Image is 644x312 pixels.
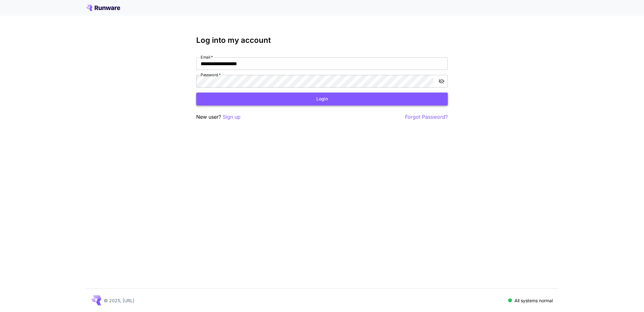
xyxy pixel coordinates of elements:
[223,113,241,121] button: Sign up
[104,297,134,304] p: © 2025, [URL]
[201,54,213,60] label: Email
[201,72,221,77] label: Password
[514,297,553,304] p: All systems normal
[196,113,241,121] p: New user?
[436,76,447,87] button: toggle password visibility
[196,93,448,105] button: Login
[405,113,448,121] button: Forgot Password?
[196,36,448,45] h3: Log into my account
